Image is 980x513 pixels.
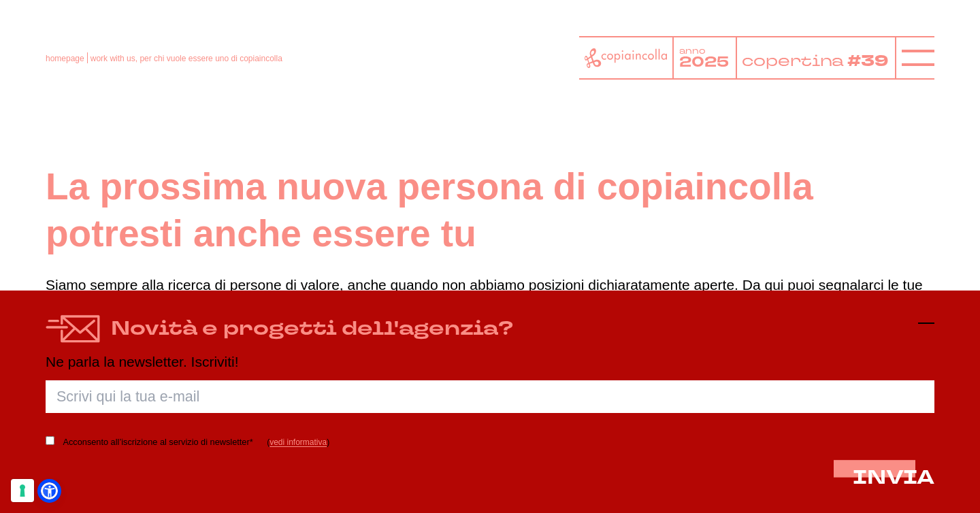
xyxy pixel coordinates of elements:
a: Open Accessibility Menu [41,482,58,499]
h1: La prossima nuova persona di copiaincolla potresti anche essere tu [46,163,934,257]
p: Siamo sempre alla ricerca di persone di valore, anche quando non abbiamo posizioni dichiaratament... [46,274,934,319]
a: vedi informativa [269,437,327,447]
tspan: anno [679,46,706,56]
button: INVIA [853,467,934,489]
a: homepage [46,54,84,63]
p: Ne parla la newsletter. Iscriviti! [46,354,934,369]
button: Le tue preferenze relative al consenso per le tecnologie di tracciamento [11,479,34,502]
tspan: copertina [742,50,845,71]
h4: Novità e progetti dell'agenzia? [111,315,513,343]
input: Scrivi qui la tua e-mail [46,380,934,413]
tspan: 2025 [679,52,729,71]
span: ( ) [267,437,329,447]
label: Acconsento all’iscrizione al servizio di newsletter* [63,435,252,450]
span: work with us, per chi vuole essere uno di copiaincolla [91,54,282,63]
tspan: #39 [847,50,889,72]
span: INVIA [853,464,934,491]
